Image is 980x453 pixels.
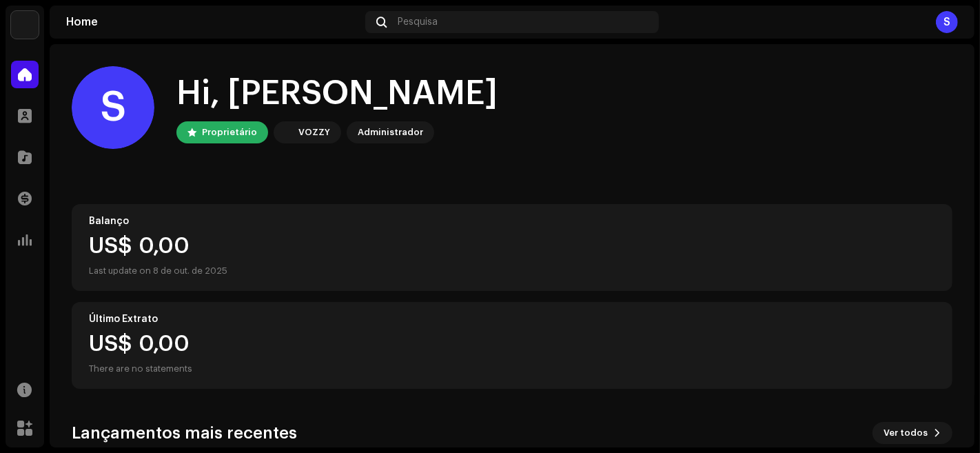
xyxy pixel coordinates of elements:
div: Balanço [89,216,935,227]
div: S [72,66,154,149]
div: There are no statements [89,361,192,377]
div: Proprietário [202,124,257,141]
div: Administrador [358,124,423,141]
div: Último Extrato [89,314,935,325]
h3: Lançamentos mais recentes [72,422,297,444]
div: Hi, [PERSON_NAME] [176,72,498,116]
img: 1cf725b2-75a2-44e7-8fdf-5f1256b3d403 [11,11,39,39]
div: S [936,11,958,33]
re-o-card-value: Último Extrato [72,302,952,389]
re-o-card-value: Balanço [72,204,952,291]
span: Pesquisa [398,17,438,28]
span: Ver todos [884,419,928,447]
button: Ver todos [872,422,952,444]
img: 1cf725b2-75a2-44e7-8fdf-5f1256b3d403 [276,124,293,141]
div: Home [66,17,360,28]
div: VOZZY [298,124,330,141]
div: Last update on 8 de out. de 2025 [89,263,935,279]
